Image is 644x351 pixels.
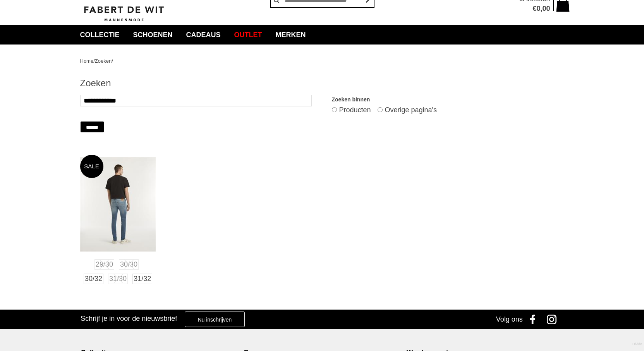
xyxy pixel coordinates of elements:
[80,77,564,89] h1: Zoeken
[525,310,544,329] a: Facebook
[81,314,177,323] h3: Schrijf je in voor de nieuwsbrief
[80,58,94,64] a: Home
[270,25,312,45] a: Merken
[93,58,95,64] span: /
[332,95,564,104] label: Zoeken binnen
[532,5,536,12] span: €
[632,339,642,349] a: Divide
[542,5,550,12] span: 00
[540,5,542,12] span: ,
[95,58,112,64] a: Zoeken
[339,106,371,114] label: Producten
[127,25,179,45] a: Schoenen
[385,106,437,114] label: Overige pagina's
[112,58,113,64] span: /
[228,25,268,45] a: Outlet
[80,157,156,252] img: DENHAM Bolt vwc Jeans
[544,310,563,329] a: Instagram
[180,25,227,45] a: Cadeaus
[496,310,523,329] div: Volg ons
[132,274,152,284] a: 31/32
[84,274,103,284] a: 30/32
[536,5,540,12] span: 0
[74,25,125,45] a: collectie
[185,312,244,327] a: Nu inschrijven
